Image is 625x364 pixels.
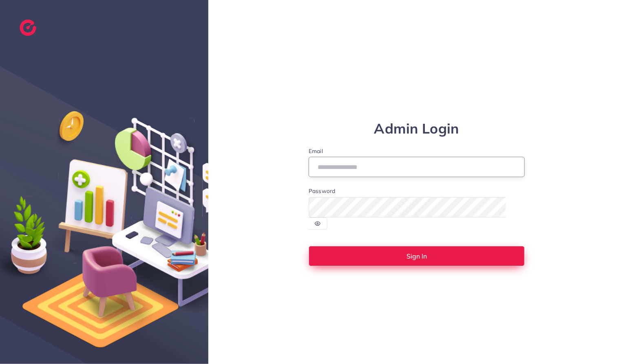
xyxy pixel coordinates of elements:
[20,20,36,36] img: logo
[406,253,427,259] span: Sign In
[309,187,335,195] label: Password
[309,121,525,137] h1: Admin Login
[309,246,525,266] button: Sign In
[309,147,525,155] label: Email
